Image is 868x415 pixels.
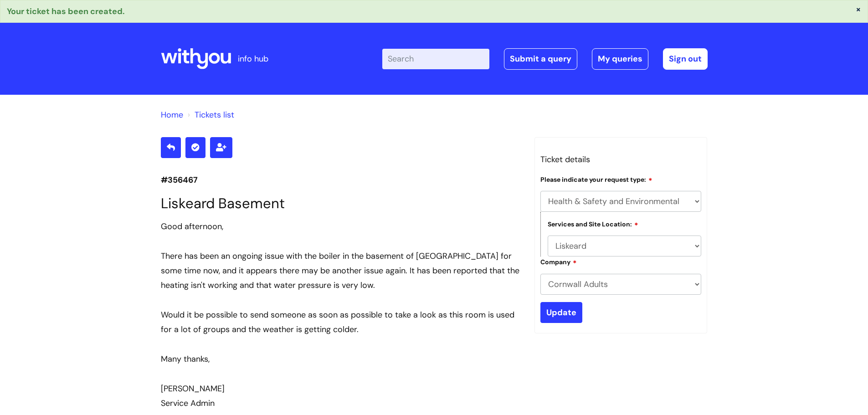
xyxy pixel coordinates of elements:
div: Good afternoon, [161,219,521,234]
label: Services and Site Location: [548,219,638,228]
div: Would it be possible to send someone as soon as possible to take a look as this room is used for ... [161,307,521,337]
input: Update [540,302,582,323]
li: Tickets list [185,108,234,122]
li: Solution home [161,108,183,122]
a: Submit a query [504,48,577,69]
h3: Ticket details [540,152,702,167]
a: Sign out [663,48,708,69]
label: Please indicate your request type: [540,174,652,184]
button: × [856,5,861,13]
p: #356467 [161,173,521,187]
div: [PERSON_NAME] [161,381,521,396]
h1: Liskeard Basement [161,195,521,212]
input: Search [382,49,489,69]
a: Home [161,109,183,120]
div: | - [382,48,708,69]
div: Service Admin [161,396,521,410]
div: There has been an ongoing issue with the boiler in the basement of [GEOGRAPHIC_DATA] for some tim... [161,249,521,293]
a: Tickets list [195,109,234,120]
div: Many thanks, [161,352,521,366]
a: My queries [592,48,648,69]
p: info hub [238,51,268,66]
label: Company [540,257,577,266]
